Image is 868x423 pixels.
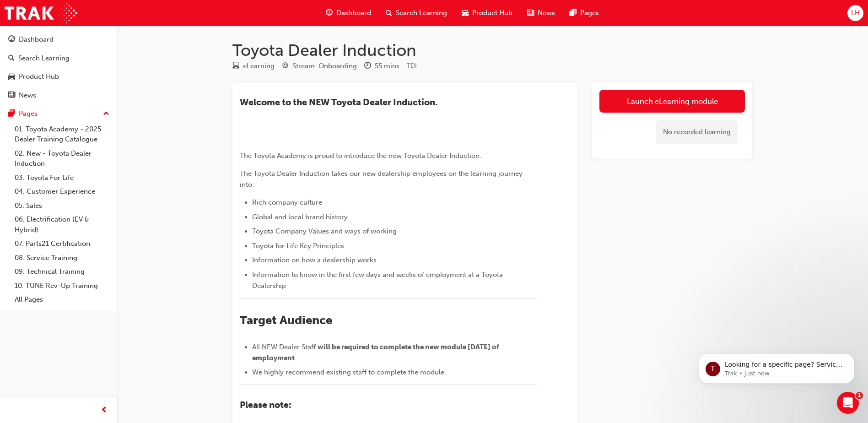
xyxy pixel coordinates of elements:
span: will be required to complete the new module [DATE] of employment [252,343,501,362]
div: eLearning [243,61,275,71]
button: Pages [4,105,113,122]
span: Information on how a dealership works [252,256,377,264]
span: LH [851,8,860,18]
a: news-iconNews [520,4,562,22]
span: News [538,8,555,18]
span: car-icon [8,73,15,81]
span: Rich company culture [252,198,322,206]
div: Stream: Onboarding [292,61,357,71]
a: All Pages [11,293,113,307]
a: News [4,87,113,104]
span: Product Hub [472,8,512,18]
a: 07. Parts21 Certification [11,237,113,251]
span: search-icon [386,7,392,19]
a: 08. Service Training [11,251,113,265]
div: Search Learning [18,53,70,64]
span: search-icon [8,54,15,63]
span: news-icon [8,92,15,100]
div: Stream [282,60,357,72]
iframe: Intercom live chat [837,392,859,414]
span: Information to know in the first few days and weeks of employment at a Toyota Dealership [252,271,505,290]
a: 10. TUNE Rev-Up Training [11,279,113,293]
span: All NEW Dealer Staff [252,343,316,351]
div: Dashboard [19,34,54,45]
span: Toyota for Life Key Principles [252,242,344,250]
div: Type [232,60,275,72]
a: Launch eLearning module [599,90,745,113]
a: 06. Electrification (EV & Hybrid) [11,212,113,237]
a: 01. Toyota Academy - 2025 Dealer Training Catalogue [11,122,113,146]
span: The Toyota Dealer Induction takes our new dealership employees on the learning journey into: [240,169,524,189]
span: . [297,354,298,362]
span: Learning resource code [407,62,417,70]
a: 04. Customer Experience [11,184,113,199]
a: Dashboard [4,31,113,48]
img: Trak [5,3,77,23]
span: 1 [856,392,863,399]
span: ​Welcome to the NEW Toyota Dealer Induction. [240,97,437,108]
a: 02. New - Toyota Dealer Induction [11,146,113,171]
span: Search Learning [396,8,447,18]
span: pages-icon [8,110,15,118]
a: Product Hub [4,68,113,85]
span: news-icon [527,7,534,19]
span: clock-icon [364,62,371,70]
span: up-icon [103,108,109,120]
iframe: Intercom notifications message [685,334,868,398]
button: LH [847,5,863,21]
span: Pages [580,8,599,18]
span: target-icon [282,62,289,70]
span: prev-icon [101,405,108,416]
div: 55 mins [375,61,399,71]
div: Pages [19,108,38,119]
a: search-iconSearch Learning [378,4,454,22]
a: 03. Toyota For Life [11,171,113,185]
span: Target Audience [240,313,332,327]
h1: Toyota Dealer Induction [232,40,752,60]
a: Search Learning [4,50,113,67]
span: The Toyota Academy is proud to introduce the new Toyota Dealer Induction. [240,152,481,160]
a: guage-iconDashboard [318,4,378,22]
span: car-icon [462,7,469,19]
a: car-iconProduct Hub [454,4,520,22]
div: Product Hub [19,71,59,82]
span: guage-icon [326,7,333,19]
span: guage-icon [8,36,15,44]
span: Please note: [240,400,291,410]
span: Global and local brand history [252,213,348,221]
span: learningResourceType_ELEARNING-icon [232,62,239,70]
a: pages-iconPages [562,4,606,22]
span: Dashboard [336,8,371,18]
div: Duration [364,60,399,72]
div: News [19,90,36,101]
button: DashboardSearch LearningProduct HubNews [4,29,113,105]
span: pages-icon [570,7,577,19]
a: 05. Sales [11,199,113,213]
a: 09. Technical Training [11,265,113,279]
div: No recorded learning [656,120,738,144]
span: We highly recommend existing staff to complete the module. [252,368,446,376]
span: Toyota Company Values and ways of working [252,227,397,235]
